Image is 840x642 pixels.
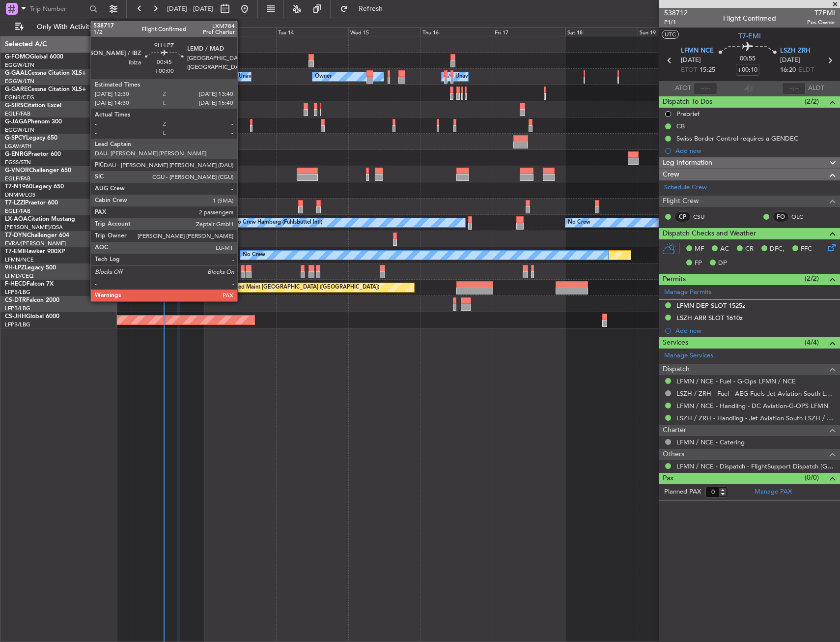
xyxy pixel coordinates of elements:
[5,87,28,92] span: G-GARE
[11,19,107,35] button: Only With Activity
[5,281,54,287] a: F-HECDFalcon 7X
[663,364,690,375] span: Dispatch
[676,389,835,398] a: LSZH / ZRH - Fuel - AEG Fuels-Jet Aviation South-LSZH/ZRH
[5,265,56,271] a: 9H-LPZLegacy 500
[676,402,828,410] a: LFMN / NCE - Handling - DC Aviation-G-OPS LFMN
[5,249,65,255] a: T7-EMIHawker 900XP
[5,224,63,231] a: [PERSON_NAME]/QSA
[5,151,61,157] a: G-ENRGPraetor 600
[676,134,798,143] div: Swiss Border Control requires a GENDEC
[663,337,688,349] span: Services
[5,175,30,182] a: EGLF/FAB
[5,54,63,60] a: G-FOMOGlobal 6000
[5,103,61,109] a: G-SIRSCitation Excel
[695,259,702,268] span: FP
[720,244,729,254] span: AC
[801,244,812,254] span: FFC
[676,301,745,310] div: LFMN DEP SLOT 1525z
[805,337,819,348] span: (4/4)
[664,183,707,193] a: Schedule Crew
[5,70,28,76] span: G-GAAL
[663,425,686,436] span: Charter
[663,274,686,285] span: Permits
[5,159,31,166] a: EGSS/STN
[5,321,30,328] a: LFPB/LBG
[681,65,697,75] span: ETOT
[805,96,819,107] span: (2/2)
[664,18,688,27] span: P1/1
[738,31,761,41] span: T7-EMI
[565,27,638,36] div: Sat 18
[805,472,819,483] span: (0/0)
[675,146,835,155] div: Add new
[755,487,792,497] a: Manage PAX
[5,168,71,174] a: G-VNORChallenger 650
[807,18,835,27] span: Pos Owner
[5,207,30,215] a: EGLF/FAB
[5,297,26,303] span: CS-DTR
[5,54,30,60] span: G-FOMO
[791,212,813,221] a: OLC
[5,126,34,134] a: EGGW/LTN
[276,27,348,36] div: Tue 14
[798,65,814,75] span: ELDT
[5,184,32,190] span: T7-N1960
[5,70,86,76] a: G-GAALCessna Citation XLS+
[5,256,34,263] a: LFMN/NCE
[5,191,35,199] a: DNMM/LOS
[675,84,691,93] span: ATOT
[243,248,265,263] div: No Crew
[723,13,776,24] div: Flight Confirmed
[5,216,28,222] span: LX-AOA
[5,200,58,206] a: T7-LZZIPraetor 600
[745,244,754,254] span: CR
[664,487,701,497] label: Planned PAX
[780,46,811,56] span: LSZH ZRH
[805,273,819,284] span: (2/2)
[5,103,24,109] span: G-SIRS
[676,377,796,385] a: LFMN / NCE - Fuel - G-Ops LFMN / NCE
[695,244,704,254] span: MF
[5,200,25,206] span: T7-LZZI
[5,289,30,296] a: LFPB/LBG
[233,215,322,230] div: No Crew Hamburg (Fuhlsbuttel Intl)
[5,135,26,141] span: G-SPCY
[676,438,745,446] a: LFMN / NCE - Catering
[663,473,673,484] span: Pax
[5,135,57,141] a: G-SPCYLegacy 650
[780,56,800,65] span: [DATE]
[5,184,64,190] a: T7-N1960Legacy 650
[224,280,379,295] div: Planned Maint [GEOGRAPHIC_DATA] ([GEOGRAPHIC_DATA])
[5,94,34,101] a: EGNR/CEG
[681,56,701,65] span: [DATE]
[676,110,700,118] div: Prebrief
[773,211,789,222] div: FO
[780,65,796,75] span: 16:20
[663,228,756,239] span: Dispatch Checks and Weather
[808,84,824,93] span: ALDT
[5,297,59,303] a: CS-DTRFalcon 2000
[676,462,835,470] a: LFMN / NCE - Dispatch - FlightSupport Dispatch [GEOGRAPHIC_DATA]
[26,24,104,30] span: Only With Activity
[675,326,835,335] div: Add new
[5,119,62,125] a: G-JAGAPhenom 300
[5,168,29,174] span: G-VNOR
[5,233,27,238] span: T7-DYN
[5,240,66,247] a: EVRA/[PERSON_NAME]
[676,314,743,322] div: LSZH ARR SLOT 1610z
[700,65,715,75] span: 15:25
[5,314,59,320] a: CS-JHHGlobal 6000
[718,259,727,268] span: DP
[663,449,684,460] span: Others
[493,27,565,36] div: Fri 17
[5,249,24,255] span: T7-EMI
[740,54,756,64] span: 00:55
[5,119,28,125] span: G-JAGA
[5,143,31,150] a: LGAV/ATH
[681,46,714,56] span: LFMN NCE
[5,61,34,69] a: EGGW/LTN
[5,314,26,320] span: CS-JHH
[674,211,691,222] div: CP
[350,5,392,12] span: Refresh
[444,69,485,84] div: A/C Unavailable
